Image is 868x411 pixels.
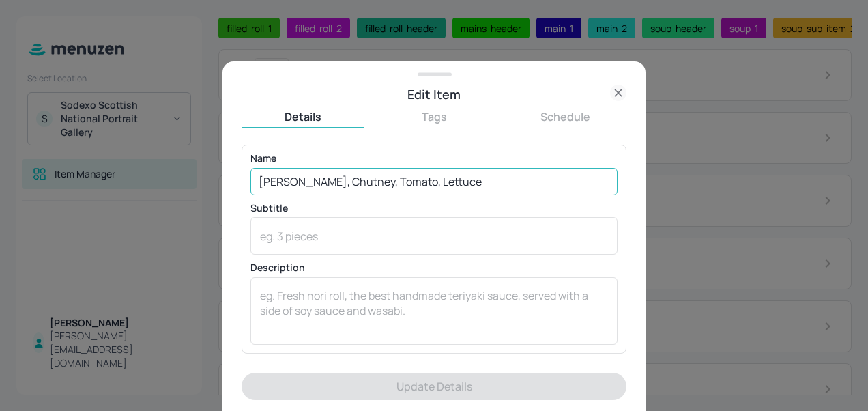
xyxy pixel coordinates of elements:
p: Subtitle [250,203,618,213]
button: Tags [373,109,495,124]
input: eg. Chicken Teriyaki Sushi Roll [250,168,618,195]
button: Details [242,109,364,124]
p: Description [250,263,618,272]
p: Name [250,154,618,163]
div: Edit Item [242,85,626,104]
button: Schedule [504,109,626,124]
